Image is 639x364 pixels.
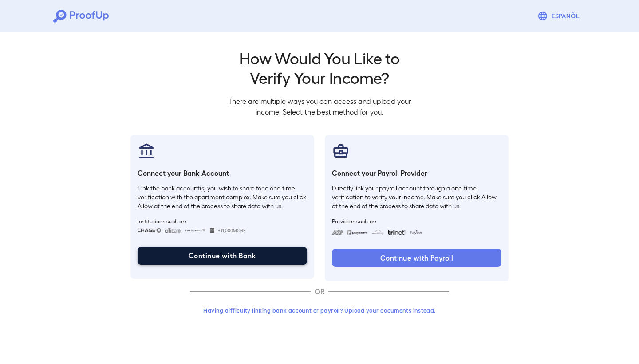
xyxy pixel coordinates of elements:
span: Providers such as: [332,218,501,225]
h6: Connect your Payroll Provider [332,168,501,178]
button: Continue with Bank [138,247,307,265]
button: Having difficulty linking bank account or payroll? Upload your documents instead. [190,302,449,318]
p: Directly link your payroll account through a one-time verification to verify your income. Make su... [332,184,501,210]
p: OR [311,286,328,297]
p: There are multiple ways you can access and upload your income. Select the best method for you. [221,96,418,117]
span: Institutions such as: [138,218,307,225]
button: Espanõl [534,7,586,25]
img: workday.svg [371,230,384,235]
h2: How Would You Like to Verify Your Income? [221,48,418,87]
img: paycon.svg [409,230,423,235]
img: citibank.svg [165,228,181,233]
span: +11,000 More [218,227,245,234]
img: trinet.svg [388,230,406,235]
img: adp.svg [332,230,343,235]
img: bankOfAmerica.svg [185,228,206,233]
button: Continue with Payroll [332,249,501,267]
img: chase.svg [138,228,161,233]
p: Link the bank account(s) you wish to share for a one-time verification with the apartment complex... [138,184,307,210]
h6: Connect your Bank Account [138,168,307,178]
img: paycom.svg [347,230,368,235]
img: bankAccount.svg [138,142,155,160]
img: payrollProvider.svg [332,142,350,160]
img: wellsfargo.svg [210,228,215,233]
